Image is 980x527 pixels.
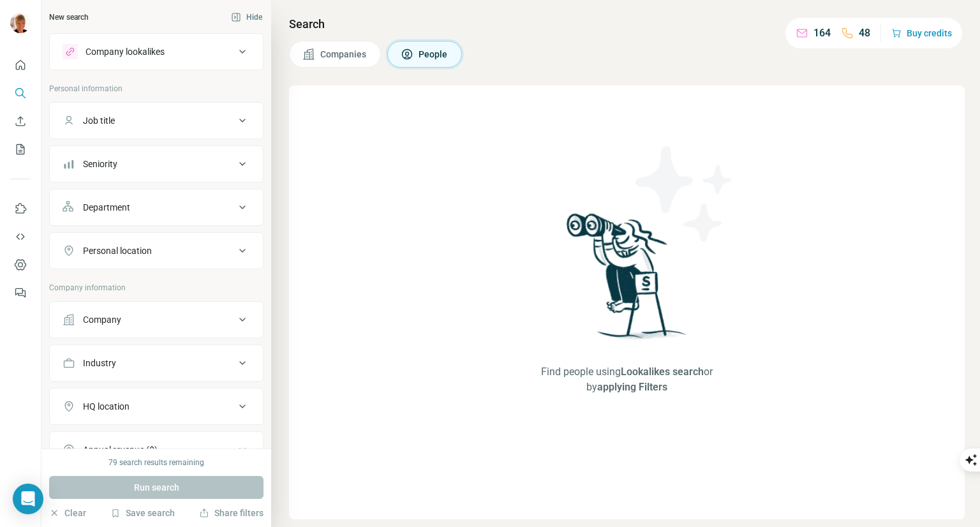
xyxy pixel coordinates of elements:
div: 79 search results remaining [108,457,204,468]
button: Use Surfe API [10,225,31,248]
div: Seniority [83,158,117,170]
span: Find people using or by [524,364,731,395]
div: Company [83,313,121,326]
button: Use Surfe on LinkedIn [10,197,31,220]
button: Seniority [50,149,263,179]
div: HQ location [83,400,130,413]
button: Company [50,304,263,335]
button: Industry [50,348,263,378]
img: Avatar [10,13,31,33]
h4: Search [289,15,965,33]
div: Personal location [83,244,152,257]
button: Clear [49,507,86,519]
p: Company information [49,282,264,293]
button: Enrich CSV [10,110,31,133]
div: Open Intercom Messenger [13,484,43,514]
button: Hide [222,8,271,27]
div: Company lookalikes [85,45,165,58]
div: Industry [83,357,116,369]
span: Companies [320,48,367,61]
span: applying Filters [597,381,667,393]
button: Dashboard [10,253,31,276]
button: HQ location [50,391,263,422]
button: Annual revenue ($) [50,434,263,465]
button: Company lookalikes [50,36,263,67]
button: Save search [110,507,175,519]
img: Surfe Illustration - Stars [627,137,742,251]
img: Surfe Illustration - Woman searching with binoculars [561,210,694,352]
button: Search [10,82,31,105]
button: Personal location [50,235,263,266]
div: New search [49,11,89,23]
span: Lookalikes search [621,366,704,378]
button: My lists [10,138,31,161]
button: Quick start [10,54,31,77]
div: Job title [83,114,115,127]
button: Job title [50,105,263,136]
button: Department [50,192,263,223]
button: Feedback [10,281,31,304]
p: 48 [859,26,870,41]
span: People [419,48,449,61]
button: Share filters [199,507,264,519]
div: Annual revenue ($) [83,443,158,456]
div: Department [83,201,130,214]
button: Buy credits [891,24,952,42]
p: 164 [813,26,831,41]
p: Personal information [49,83,264,94]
